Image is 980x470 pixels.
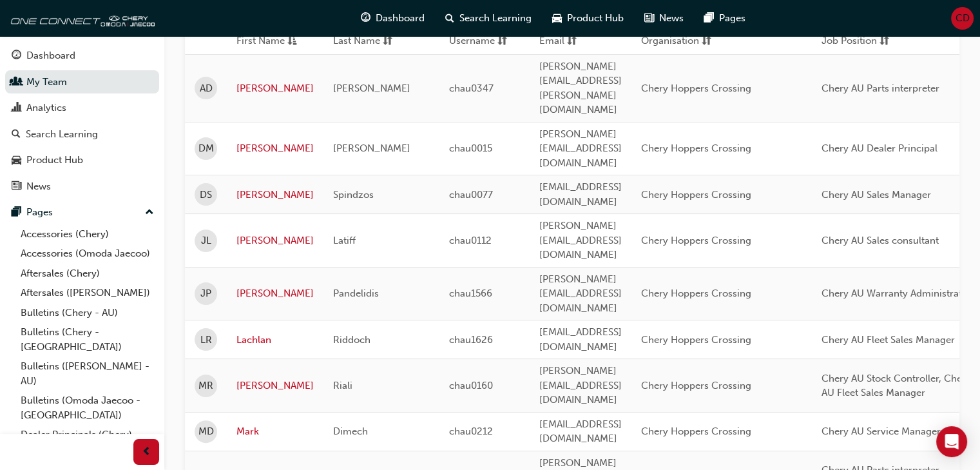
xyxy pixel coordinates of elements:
button: DashboardMy TeamAnalyticsSearch LearningProduct HubNews [5,41,159,201]
span: LR [200,333,212,348]
span: chart-icon [12,103,21,114]
a: Accessories (Chery) [15,224,159,244]
div: Product Hub [26,153,83,168]
span: search-icon [445,10,454,26]
span: Job Position [821,34,877,50]
a: news-iconNews [634,5,694,32]
a: [PERSON_NAME] [236,141,314,156]
span: Pages [719,11,745,26]
a: News [5,175,159,199]
span: [PERSON_NAME][EMAIL_ADDRESS][DOMAIN_NAME] [539,220,622,260]
span: sorting-icon [567,34,577,50]
span: [PERSON_NAME] [333,142,410,154]
span: Chery Hoppers Crossing [641,235,751,246]
span: Riali [333,380,352,391]
span: [PERSON_NAME][EMAIL_ADDRESS][DOMAIN_NAME] [539,128,622,169]
span: JL [201,233,211,248]
span: car-icon [12,155,21,166]
span: JP [200,286,211,301]
span: [PERSON_NAME][EMAIL_ADDRESS][DOMAIN_NAME] [539,365,622,406]
span: search-icon [12,129,21,141]
span: [EMAIL_ADDRESS][DOMAIN_NAME] [539,326,622,353]
span: sorting-icon [879,34,889,50]
div: News [26,179,51,194]
div: Open Intercom Messenger [936,426,967,457]
div: Pages [26,205,53,220]
span: guage-icon [361,10,370,26]
span: [EMAIL_ADDRESS][DOMAIN_NAME] [539,418,622,445]
a: Bulletins (Omoda Jaecoo - [GEOGRAPHIC_DATA]) [15,391,159,425]
span: Chery Hoppers Crossing [641,288,751,299]
img: oneconnect [6,5,155,31]
a: Bulletins (Chery - AU) [15,303,159,323]
a: My Team [5,70,159,94]
span: guage-icon [12,50,21,62]
span: Chery AU Stock Controller, Chery AU Fleet Sales Manager [821,373,971,399]
a: Product Hub [5,148,159,172]
span: Chery Hoppers Crossing [641,426,751,437]
span: CD [956,11,970,26]
span: DM [198,141,214,156]
span: Product Hub [567,11,624,26]
a: Search Learning [5,122,159,146]
span: [PERSON_NAME] [333,83,410,94]
div: Search Learning [26,127,98,142]
a: pages-iconPages [694,5,756,32]
span: people-icon [12,77,21,88]
span: news-icon [12,181,21,193]
a: Bulletins (Chery - [GEOGRAPHIC_DATA]) [15,322,159,357]
a: Analytics [5,96,159,120]
a: Dealer Principals (Chery) [15,425,159,445]
span: Chery AU Fleet Sales Manager [821,334,955,346]
span: chau1626 [449,334,493,346]
a: Mark [236,424,314,439]
a: [PERSON_NAME] [236,286,314,301]
button: Pages [5,201,159,224]
a: Aftersales ([PERSON_NAME]) [15,283,159,303]
span: prev-icon [142,444,151,460]
div: Dashboard [26,48,75,63]
span: Username [449,34,495,50]
span: Organisation [641,34,699,50]
span: chau0112 [449,235,492,246]
span: news-icon [644,10,654,26]
button: Usernamesorting-icon [449,34,520,50]
a: [PERSON_NAME] [236,188,314,202]
a: Dashboard [5,44,159,68]
a: search-iconSearch Learning [435,5,542,32]
span: Chery AU Dealer Principal [821,142,937,154]
a: Accessories (Omoda Jaecoo) [15,244,159,264]
span: Chery AU Service Manager [821,426,941,437]
a: [PERSON_NAME] [236,81,314,96]
span: Email [539,34,564,50]
span: Chery AU Sales Manager [821,189,931,201]
span: up-icon [145,204,154,221]
span: sorting-icon [702,34,711,50]
span: MR [198,378,213,393]
span: asc-icon [287,34,297,50]
span: Chery AU Parts interpreter [821,83,939,94]
span: chau1566 [449,288,492,299]
a: car-iconProduct Hub [542,5,634,32]
span: sorting-icon [383,34,392,50]
button: First Nameasc-icon [236,34,307,50]
span: Chery Hoppers Crossing [641,189,751,201]
span: Riddoch [333,334,370,346]
span: News [659,11,684,26]
button: CD [951,7,974,30]
div: Analytics [26,101,66,115]
span: Chery AU Warranty Administrator [821,288,972,299]
span: chau0077 [449,189,493,201]
span: MD [198,424,214,439]
button: Emailsorting-icon [539,34,610,50]
span: Chery Hoppers Crossing [641,83,751,94]
span: Search Learning [459,11,532,26]
button: Job Positionsorting-icon [821,34,892,50]
a: Lachlan [236,333,314,348]
span: Chery Hoppers Crossing [641,142,751,154]
span: AD [200,81,213,96]
span: sorting-icon [497,34,507,50]
a: [PERSON_NAME] [236,378,314,393]
span: [EMAIL_ADDRESS][DOMAIN_NAME] [539,181,622,208]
